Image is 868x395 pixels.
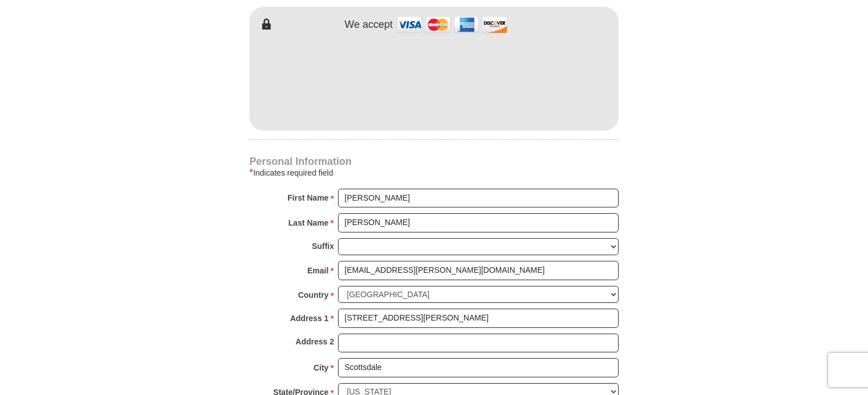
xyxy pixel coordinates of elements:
strong: City [314,360,328,376]
strong: Last Name [289,215,329,231]
strong: First Name [287,190,328,206]
strong: Email [307,263,328,278]
strong: Address 1 [290,310,329,326]
div: Indicates required field [249,166,619,180]
strong: Address 2 [295,334,334,350]
strong: Country [298,287,329,303]
h4: We accept [345,19,393,31]
h4: Personal Information [249,157,619,166]
img: credit cards accepted [395,13,509,37]
strong: Suffix [312,238,334,254]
